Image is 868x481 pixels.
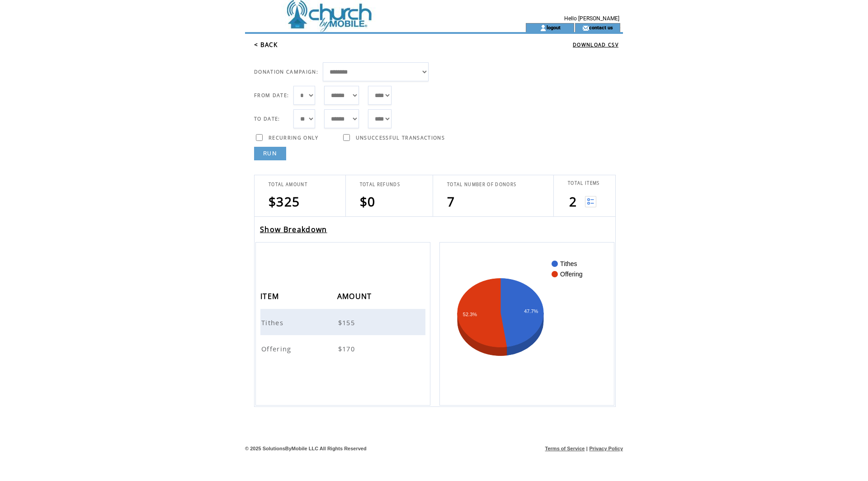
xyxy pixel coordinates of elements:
[560,271,583,278] text: Offering
[586,446,588,451] span: |
[540,24,547,32] img: account_icon.gif
[269,193,300,210] span: $325
[524,308,538,314] text: 47.7%
[547,24,561,30] a: logout
[261,318,286,326] a: Tithes
[254,69,318,75] span: DONATION CAMPAIGN:
[356,135,445,141] span: UNSUCCESSFUL TRANSACTIONS
[564,15,619,22] span: Hello [PERSON_NAME]
[261,318,286,327] span: Tithes
[589,24,613,30] a: contact us
[254,92,289,98] span: FROM DATE:
[573,42,618,48] a: DOWNLOAD CSV
[254,116,280,122] span: TO DATE:
[269,182,307,187] span: TOTAL AMOUNT
[453,256,600,392] svg: A chart.
[260,289,281,306] span: ITEM
[337,293,374,299] a: AMOUNT
[360,193,376,210] span: $0
[463,312,477,317] text: 52.3%
[560,260,577,267] text: Tithes
[338,318,357,327] span: $155
[582,24,589,32] img: contact_us_icon.gif
[254,147,286,160] a: RUN
[360,182,400,187] span: TOTAL REFUNDS
[589,446,623,451] a: Privacy Policy
[585,196,596,207] img: View list
[569,193,577,210] span: 2
[260,293,281,299] a: ITEM
[245,446,367,451] span: © 2025 SolutionsByMobile LLC All Rights Reserved
[447,193,455,210] span: 7
[568,180,600,186] span: TOTAL ITEMS
[261,344,294,352] a: Offering
[447,182,516,187] span: TOTAL NUMBER OF DONORS
[545,446,585,451] a: Terms of Service
[260,224,327,234] a: Show Breakdown
[254,41,278,49] a: < BACK
[269,135,319,141] span: RECURRING ONLY
[338,344,357,353] span: $170
[261,344,294,353] span: Offering
[337,289,374,306] span: AMOUNT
